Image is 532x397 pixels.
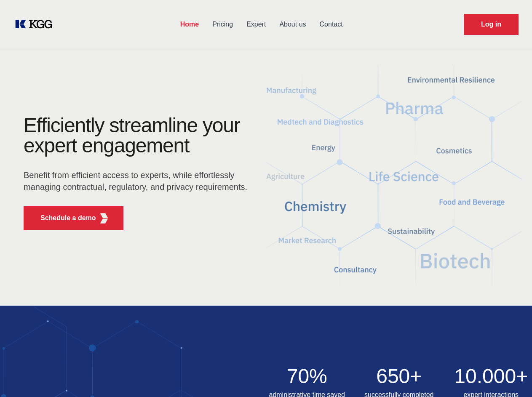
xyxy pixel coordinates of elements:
button: Schedule a demoKGG Fifth Element RED [24,206,123,230]
a: Pricing [206,13,240,35]
img: KGG Fifth Element RED [266,55,522,297]
p: Schedule a demo [40,213,96,223]
h1: Efficiently streamline your expert engagement [24,115,253,156]
p: Benefit from efficient access to experts, while effortlessly managing contractual, regulatory, an... [24,169,253,193]
a: Home [174,13,206,35]
a: About us [273,13,313,35]
h2: 650+ [358,366,440,386]
a: Contact [313,13,350,35]
a: Request Demo [464,14,519,35]
h2: 70% [266,366,348,386]
a: Expert [240,13,273,35]
img: KGG Fifth Element RED [99,213,110,224]
a: KOL Knowledge Platform: Talk to Key External Experts (KEE) [13,18,59,31]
